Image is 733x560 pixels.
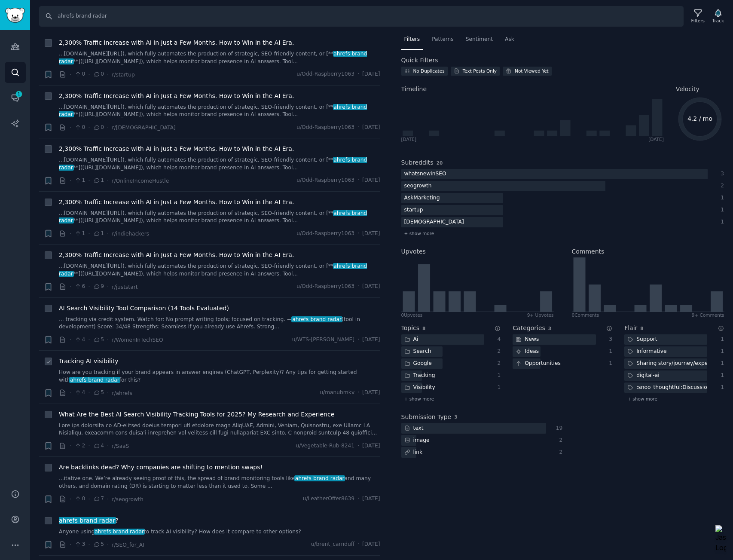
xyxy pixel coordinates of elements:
div: Track [712,18,724,24]
span: 4 [93,442,104,450]
span: 5 [93,389,104,397]
h2: Upvotes [401,247,426,256]
span: ahrefs brand radar [59,51,367,64]
span: · [107,389,109,398]
span: · [88,441,90,450]
button: Track [709,7,727,25]
span: · [70,176,71,185]
span: 0 [93,124,104,132]
div: [DATE] [401,136,417,142]
input: Search Keyword [39,6,684,27]
span: 8 [422,326,425,331]
span: 2 [74,442,85,450]
span: · [88,123,90,132]
text: 4.2 / mo [687,115,712,122]
div: 1 [493,384,501,392]
span: · [107,70,109,79]
div: 3 [605,336,613,343]
span: 1 [93,177,104,184]
span: [DATE] [362,495,380,503]
span: ? [59,516,119,525]
span: 3 [74,541,85,548]
span: u/Odd-Raspberry1063 [296,283,354,291]
span: · [107,335,109,344]
div: AskMarketing [401,193,443,204]
span: · [88,389,90,398]
div: [DEMOGRAPHIC_DATA] [401,217,467,228]
span: · [107,282,109,291]
div: Not Viewed Yet [515,68,549,74]
span: ahrefs brand radar [291,316,342,322]
div: 0 Comment s [572,312,599,318]
span: 2,300% Traffic Increase with AI in Just a Few Months. How to Win in the AI ​​Era. [59,144,294,153]
span: What Are the Best AI Search Visibility Tracking Tools for 2025? My Research and Experience [59,410,334,419]
div: digital-ai [624,370,662,381]
span: r/juststart [112,284,137,290]
span: u/Odd-Raspberry1063 [296,230,354,238]
span: 1 [74,230,85,238]
div: link [401,447,426,458]
div: Support [624,334,660,345]
div: Ai [401,334,421,345]
span: [DATE] [362,70,380,78]
span: Are backlinks dead? Why companies are shifting to mention swaps! [59,463,263,472]
span: u/Vegetable-Rub-8241 [296,442,354,450]
div: text [401,423,427,434]
span: u/Odd-Raspberry1063 [296,70,354,78]
span: 2,300% Traffic Increase with AI in Just a Few Months. How to Win in the AI ​​Era. [59,198,294,207]
a: 2,300% Traffic Increase with AI in Just a Few Months. How to Win in the AI ​​Era. [59,38,294,47]
span: · [88,282,90,291]
span: · [70,441,71,450]
span: 0 [93,70,104,78]
span: · [107,540,109,549]
div: 19 [555,425,563,432]
span: ahrefs brand radar [94,529,144,535]
div: 1 [717,218,724,226]
span: u/manubmkv [320,389,354,397]
a: ...[DOMAIN_NAME][URL]), which fully automates the production of strategic, SEO-friendly content, ... [59,156,380,171]
span: · [357,230,359,238]
span: Patterns [432,36,453,43]
span: [DATE] [362,336,380,344]
div: 9+ Upvotes [527,312,554,318]
span: [DATE] [362,177,380,184]
span: · [88,229,90,238]
span: r/WomenInTechSEO [112,337,163,343]
span: 2,300% Traffic Increase with AI in Just a Few Months. How to Win in the AI ​​Era. [59,251,294,260]
span: · [357,541,359,548]
span: 2,300% Traffic Increase with AI in Just a Few Months. How to Win in the AI ​​Era. [59,92,294,101]
span: · [70,282,71,291]
span: 0 [74,495,85,503]
span: AI Search Visibility Tool Comparison (14 Tools Evaluated) [59,304,229,313]
div: Search [401,346,434,357]
span: + show more [404,396,434,402]
span: 1 [15,91,23,97]
div: 1 [716,360,724,367]
span: Filters [404,36,420,43]
span: ahrefs brand radar [58,517,116,524]
span: r/SaaS [112,443,129,449]
div: 2 [555,437,563,444]
h2: Flair [624,324,637,333]
div: Informative [624,346,669,357]
div: :snoo_thoughtful:Discussion [624,383,707,393]
div: 9+ Comments [692,312,724,318]
span: [DATE] [362,124,380,132]
a: ...itative one. We’re already seeing proof of this, the spread of brand monitoring tools likeahre... [59,475,380,490]
div: seogrowth [401,181,435,192]
span: · [357,442,359,450]
span: [DATE] [362,442,380,450]
span: 3 [548,326,551,331]
div: 1 [717,194,724,202]
span: [DATE] [362,389,380,397]
span: · [88,70,90,79]
div: [DATE] [648,136,664,142]
img: GummySearch logo [5,8,25,23]
span: · [88,540,90,549]
span: · [70,495,71,504]
span: [DATE] [362,283,380,291]
a: How are you tracking if your brand appears in answer engines (ChatGPT, Perplexity)? Any tips for ... [59,369,380,384]
span: ahrefs brand radar [294,475,345,481]
span: 4 [74,389,85,397]
span: [DATE] [362,541,380,548]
